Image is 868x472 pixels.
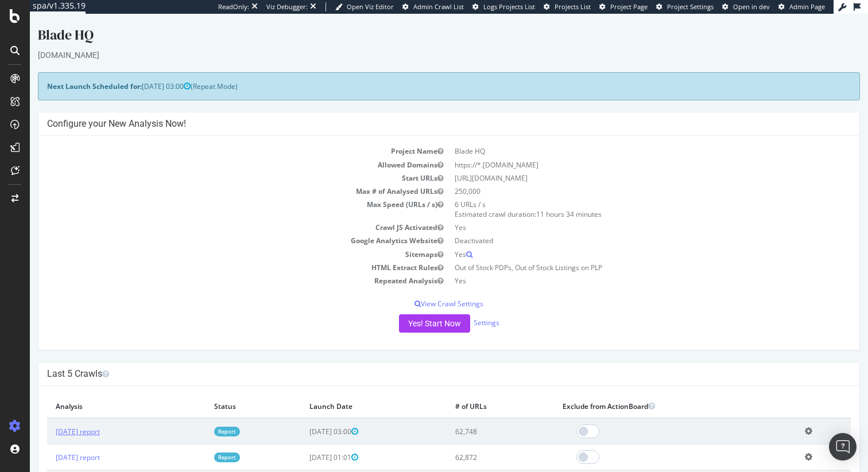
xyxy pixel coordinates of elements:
span: [DATE] 03:00 [112,68,161,77]
td: 6 URLs / s Estimated crawl duration: [419,184,821,207]
div: Viz Debugger: [266,2,308,11]
div: Open Intercom Messenger [829,433,857,461]
div: [DOMAIN_NAME] [8,36,830,47]
td: Yes [419,234,821,247]
h4: Last 5 Crawls [17,354,821,366]
a: Projects List [544,2,591,11]
a: Admin Crawl List [402,2,464,11]
td: Yes [419,260,821,274]
td: Deactivated [419,220,821,233]
p: View Crawl Settings [17,285,821,295]
span: [DATE] 03:00 [280,413,328,423]
span: Projects List [555,2,591,11]
strong: Next Launch Scheduled for: [17,68,112,77]
a: Open Viz Editor [335,2,394,11]
div: (Repeat Mode) [8,58,830,87]
a: Report [184,439,210,448]
span: Open in dev [733,2,770,11]
a: [DATE] report [26,439,70,448]
span: Project Page [610,2,648,11]
span: 11 hours 34 minutes [506,196,572,205]
th: Analysis [17,381,176,404]
a: [DATE] report [26,413,70,423]
a: Report [184,413,210,423]
td: [URL][DOMAIN_NAME] [419,158,821,171]
th: Status [176,381,271,404]
td: Max # of Analysed URLs [17,171,419,184]
td: Blade HQ [419,131,821,144]
span: Project Settings [667,2,714,11]
h4: Configure your New Analysis Now! [17,104,821,116]
td: Out of Stock PDPs, Out of Stock Listings on PLP [419,247,821,260]
a: Admin Page [778,2,825,11]
td: Google Analytics Website [17,220,419,233]
th: # of URLs [417,381,525,404]
a: Project Settings [656,2,714,11]
td: Project Name [17,131,419,144]
a: Project Page [599,2,648,11]
div: Blade HQ [8,11,830,36]
td: 62,748 [417,404,525,431]
button: Yes! Start Now [369,301,440,319]
span: Open Viz Editor [347,2,394,11]
div: ReadOnly: [218,2,249,11]
a: Open in dev [722,2,770,11]
span: [DATE] 01:01 [280,439,328,448]
a: Logs Projects List [472,2,535,11]
span: Admin Crawl List [413,2,464,11]
td: Start URLs [17,158,419,171]
td: Yes [419,207,821,220]
td: Crawl JS Activated [17,207,419,220]
a: Settings [444,304,470,314]
td: Allowed Domains [17,145,419,158]
span: Admin Page [789,2,825,11]
td: Sitemaps [17,234,419,247]
td: Repeated Analysis [17,260,419,274]
td: 250,000 [419,171,821,184]
td: https://*.[DOMAIN_NAME] [419,145,821,158]
th: Launch Date [271,381,417,404]
td: 62,872 [417,431,525,457]
span: Logs Projects List [483,2,535,11]
td: Max Speed (URLs / s) [17,184,419,207]
th: Exclude from ActionBoard [524,381,766,404]
td: HTML Extract Rules [17,247,419,260]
